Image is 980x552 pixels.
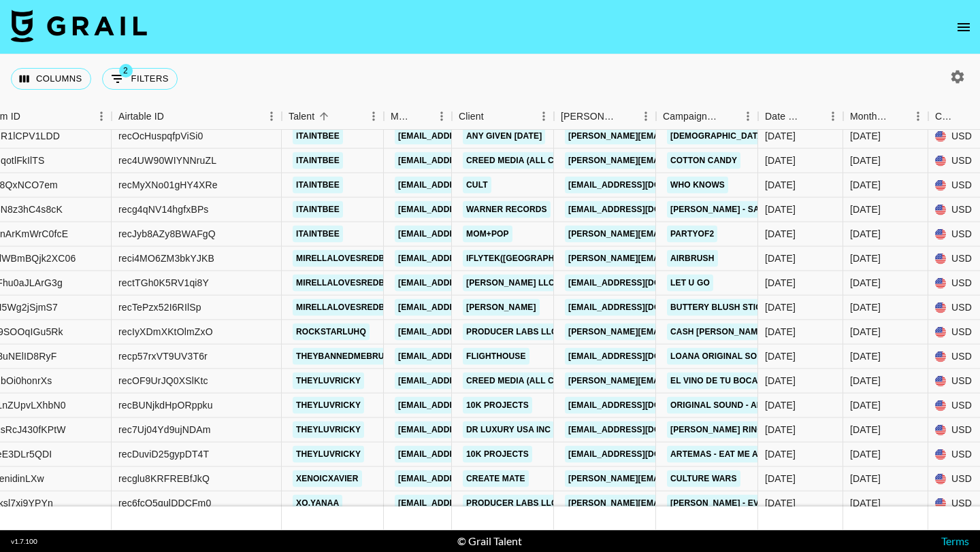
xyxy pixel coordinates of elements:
img: Grail Talent [11,10,147,42]
button: Menu [534,106,554,126]
a: [EMAIL_ADDRESS][DOMAIN_NAME] [565,348,717,365]
a: Flighthouse [463,348,529,365]
div: [PERSON_NAME] [561,103,617,130]
a: theyluvricky [293,373,364,390]
a: [EMAIL_ADDRESS][DOMAIN_NAME] [395,275,547,292]
div: Aug '25 [850,472,881,485]
div: Airtable ID [118,103,164,130]
div: Aug '25 [850,300,881,314]
div: Month Due [843,103,928,130]
a: [PERSON_NAME] RING THEYLUVRICKY [667,421,834,438]
div: Aug '25 [850,154,881,167]
a: partyof2 [667,226,717,243]
div: recglu8KRFREBfJkQ [118,472,210,485]
div: Aug '25 [850,252,881,265]
button: Menu [823,106,843,126]
a: Cash [PERSON_NAME] - It's Me [667,324,807,341]
a: [EMAIL_ADDRESS][DOMAIN_NAME] [395,373,547,390]
div: Client [452,103,554,130]
div: recBUNjkdHpORppku [118,398,213,412]
div: Month Due [850,103,889,130]
a: mirellalovesredbull [293,299,404,316]
a: [EMAIL_ADDRESS][DOMAIN_NAME] [565,299,717,316]
div: reci4MO6ZM3bkYJKB [118,252,214,265]
a: [EMAIL_ADDRESS][DOMAIN_NAME] [565,397,717,414]
a: [EMAIL_ADDRESS][DOMAIN_NAME] [395,324,547,341]
div: recJyb8AZy8BWAFgQ [118,227,216,241]
div: Campaign (Type) [663,103,719,130]
a: [EMAIL_ADDRESS][DOMAIN_NAME] [565,421,717,438]
a: Artemas - Eat Me Alive [667,446,780,463]
div: 8/5/2025 [765,227,796,241]
div: 8/13/2025 [765,178,796,192]
a: [EMAIL_ADDRESS][DOMAIN_NAME] [395,348,547,365]
a: [EMAIL_ADDRESS][DOMAIN_NAME] [395,201,547,218]
div: 8/15/2025 [765,349,796,363]
a: Producer Labs LLC [463,495,561,512]
a: itaintbee [293,152,343,169]
div: Date Created [758,103,843,130]
a: xenoicxavier [293,470,362,487]
a: [DEMOGRAPHIC_DATA] - Thinkin About You [667,128,862,145]
a: original sound - artemascore [667,397,819,414]
a: theyluvricky [293,421,364,438]
a: el vino de tu boca [667,373,762,390]
a: theyluvricky [293,397,364,414]
div: rec6fcO5qulDDCFm0 [118,496,211,510]
div: Aug '25 [850,203,881,216]
div: © Grail Talent [457,534,522,548]
div: recMyXNo01gHY4XRe [118,178,218,192]
div: Client [459,103,484,130]
a: [EMAIL_ADDRESS][DOMAIN_NAME] [395,495,547,512]
a: [PERSON_NAME] - Sapphire-- Crosspost [667,201,854,218]
button: Sort [412,107,431,126]
a: Create Mate [463,470,529,487]
a: [PERSON_NAME] - everytime [667,495,799,512]
a: itaintbee [293,226,343,243]
div: Manager [391,103,412,130]
a: Producer Labs LLC [463,324,561,341]
div: 8/28/2025 [765,300,796,314]
a: [PERSON_NAME][EMAIL_ADDRESS][DOMAIN_NAME] [565,152,787,169]
a: [EMAIL_ADDRESS][DOMAIN_NAME] [395,470,547,487]
a: iFLYTEK([GEOGRAPHIC_DATA]) [463,250,598,267]
div: recOF9UrJQ0XSlKtc [118,374,208,387]
button: Menu [431,106,452,126]
button: Sort [164,107,183,126]
div: Campaign (Type) [656,103,758,130]
a: [PERSON_NAME][EMAIL_ADDRESS][DOMAIN_NAME] [565,373,787,390]
div: 8/10/2025 [765,374,796,387]
button: Sort [889,107,908,126]
div: 8/25/2025 [765,154,796,167]
div: recOcHuspqfpViSi0 [118,129,203,143]
div: 8/26/2025 [765,398,796,412]
button: Sort [719,107,738,126]
a: [EMAIL_ADDRESS][DOMAIN_NAME] [395,250,547,267]
a: [PERSON_NAME][EMAIL_ADDRESS][DOMAIN_NAME] [565,128,787,145]
div: recp57rxVT9UV3T6r [118,349,208,363]
a: theybannedmebrudder [293,348,411,365]
a: theyluvricky [293,446,364,463]
div: 8/8/2025 [765,129,796,143]
a: Loana Original Sound [667,348,779,365]
button: Select columns [11,68,91,90]
a: AIRBRUSH [667,250,718,267]
a: [PERSON_NAME] LLC [463,275,558,292]
a: Culture Wars [667,470,740,487]
a: mirellalovesredbull [293,250,404,267]
div: 8/31/2025 [765,252,796,265]
div: Aug '25 [850,496,881,510]
a: [EMAIL_ADDRESS][DOMAIN_NAME] [395,226,547,243]
button: Sort [20,107,39,126]
div: Aug '25 [850,374,881,387]
div: Aug '25 [850,349,881,363]
a: Mom+Pop [463,226,512,243]
div: Aug '25 [850,276,881,290]
div: Manager [384,103,452,130]
a: [EMAIL_ADDRESS][DOMAIN_NAME] [395,421,547,438]
div: Aug '25 [850,178,881,192]
a: Warner Records [463,201,551,218]
button: Menu [363,106,384,126]
div: 8/18/2025 [765,276,796,290]
div: 8/6/2025 [765,496,796,510]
